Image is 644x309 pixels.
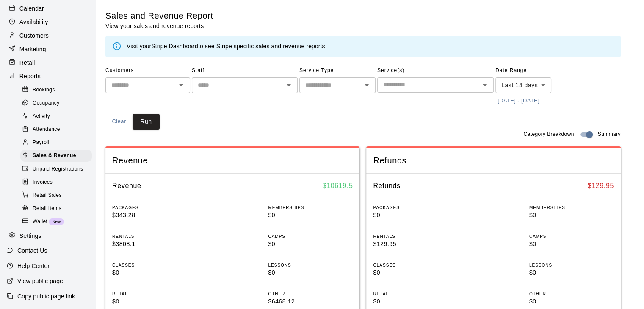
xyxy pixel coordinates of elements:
p: Reports [19,72,41,80]
p: $0 [529,297,614,306]
p: OTHER [268,291,353,297]
div: Settings [7,229,88,242]
span: Retail Sales [33,191,62,200]
a: Invoices [20,176,95,189]
p: $0 [373,297,458,306]
p: MEMBERSHIPS [529,204,614,211]
p: Customers [19,31,49,40]
span: Service Type [299,64,376,77]
span: Bookings [33,86,55,94]
p: $0 [529,211,614,220]
button: Open [175,79,187,91]
span: Refunds [373,155,614,166]
p: $343.28 [112,211,197,220]
p: $0 [529,240,614,248]
div: Bookings [20,84,92,96]
span: New [49,219,64,224]
span: Payroll [33,138,49,147]
p: RETAIL [112,291,197,297]
div: Invoices [20,177,92,188]
span: Customers [105,64,190,77]
span: Sales & Revenue [33,152,76,160]
button: Open [479,79,491,91]
p: $0 [529,268,614,277]
span: Staff [192,64,298,77]
span: Category Breakdown [523,130,574,139]
a: Sales & Revenue [20,149,95,163]
span: Unpaid Registrations [33,165,83,174]
div: Occupancy [20,97,92,109]
p: RETAIL [373,291,458,297]
p: $0 [112,297,197,306]
a: Stripe Dashboard [151,43,198,50]
p: PACKAGES [373,204,458,211]
a: Activity [20,110,95,123]
span: Revenue [112,155,353,166]
button: Open [361,79,373,91]
a: Marketing [7,43,88,55]
p: Retail [19,58,35,67]
p: CAMPS [529,233,614,240]
p: View your sales and revenue reports [105,22,213,30]
span: Retail Items [33,204,61,213]
div: Visit your to see Stripe specific sales and revenue reports [127,42,325,51]
p: MEMBERSHIPS [268,204,353,211]
h6: Refunds [373,180,400,191]
p: CAMPS [268,233,353,240]
p: $6468.12 [268,297,353,306]
div: Sales & Revenue [20,150,92,162]
a: Occupancy [20,97,95,110]
p: CLASSES [373,262,458,268]
p: $0 [268,211,353,220]
a: Customers [7,29,88,42]
a: Reports [7,70,88,83]
p: RENTALS [373,233,458,240]
p: LESSONS [268,262,353,268]
button: [DATE] - [DATE] [495,94,542,108]
div: Activity [20,110,92,122]
div: Attendance [20,124,92,135]
h6: Revenue [112,180,141,191]
a: Retail Items [20,202,95,215]
p: Contact Us [17,246,47,255]
a: WalletNew [20,215,95,228]
span: Summary [598,130,621,139]
div: Availability [7,16,88,28]
div: Payroll [20,137,92,149]
p: RENTALS [112,233,197,240]
p: LESSONS [529,262,614,268]
a: Calendar [7,2,88,15]
a: Bookings [20,83,95,97]
p: OTHER [529,291,614,297]
button: Open [283,79,295,91]
div: Unpaid Registrations [20,163,92,175]
p: View public page [17,277,63,285]
p: $0 [268,268,353,277]
div: Retail Sales [20,190,92,201]
h6: $ 129.95 [587,180,614,191]
div: Last 14 days [495,77,551,93]
a: Unpaid Registrations [20,163,95,176]
h5: Sales and Revenue Report [105,10,213,22]
a: Retail [7,56,88,69]
span: Wallet [33,218,47,226]
span: Invoices [33,178,53,187]
p: $129.95 [373,240,458,248]
p: Settings [19,232,41,240]
p: Calendar [19,4,44,13]
span: Service(s) [377,64,494,77]
p: CLASSES [112,262,197,268]
a: Attendance [20,123,95,136]
span: Occupancy [33,99,60,108]
div: Retail Items [20,203,92,215]
p: Marketing [19,45,46,53]
p: PACKAGES [112,204,197,211]
div: WalletNew [20,216,92,228]
p: Availability [19,18,48,26]
p: $0 [373,268,458,277]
